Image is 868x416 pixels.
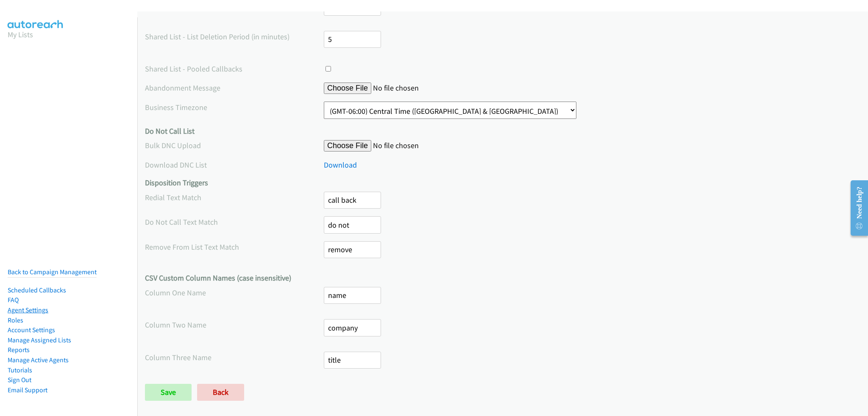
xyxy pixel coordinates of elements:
[145,319,324,331] label: Column Two Name
[8,316,23,324] a: Roles
[8,268,97,276] a: Back to Campaign Management
[8,286,66,294] a: Scheduled Callbacks
[8,296,19,304] a: FAQ
[145,159,324,171] label: Download DNC List
[145,82,324,94] label: Abandonment Message
[145,352,324,363] label: Column Three Name
[145,273,860,283] h4: CSV Custom Column Names (case insensitive)
[8,336,71,344] a: Manage Assigned Lists
[844,174,868,242] iframe: Resource Center
[8,306,48,314] a: Agent Settings
[8,356,69,364] a: Manage Active Agents
[145,384,192,401] input: Save
[145,178,860,188] h4: Disposition Triggers
[8,386,47,394] a: Email Support
[8,376,31,384] a: Sign Out
[145,63,324,74] label: Shared List - Pooled Callbacks
[324,160,357,170] a: Download
[145,31,324,42] label: Shared List - List Deletion Period (in minutes)
[145,140,324,151] label: Bulk DNC Upload
[145,82,860,94] div: Account wide abandonment message which should contain the name of your organization and a contact...
[8,30,33,39] a: My Lists
[145,216,324,228] label: Do Not Call Text Match
[145,192,324,203] label: Redial Text Match
[145,31,860,56] div: The minimum time before a list can be deleted
[145,287,324,298] label: Column One Name
[8,366,32,374] a: Tutorials
[145,241,324,253] label: Remove From List Text Match
[145,102,324,113] label: Business Timezone
[8,346,30,354] a: Reports
[8,326,55,334] a: Account Settings
[145,127,860,136] h4: Do Not Call List
[197,384,244,401] a: Back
